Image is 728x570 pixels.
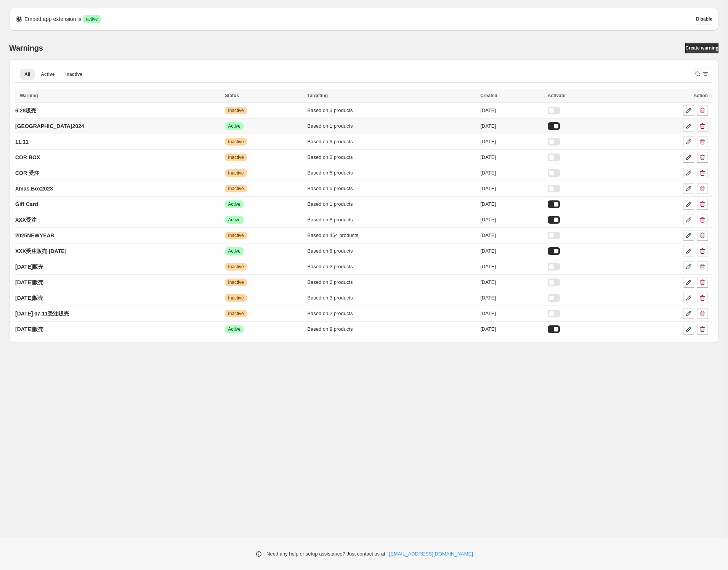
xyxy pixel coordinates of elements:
a: [DATE]販売 [15,261,43,273]
p: 2025NEWYEAR [15,232,55,239]
div: [DATE] [480,310,543,317]
a: Xmas Box2023 [15,183,53,195]
p: XXX受注販売 [DATE] [15,247,66,255]
span: Active [228,326,241,332]
div: [DATE] [480,263,543,271]
span: Inactive [228,139,244,145]
div: Based on 8 products [307,247,476,255]
a: [DATE]販売 [15,276,43,288]
p: Gift Card [15,200,38,208]
div: [DATE] [480,200,543,208]
p: [GEOGRAPHIC_DATA]2024 [15,122,84,130]
span: Activate [548,93,566,98]
button: Disable [696,14,712,24]
a: 11.11 [15,136,29,148]
a: XXX受注 [15,214,37,226]
span: Active [228,217,241,223]
div: Based on 1 products [307,200,476,208]
div: [DATE] [480,169,543,177]
h2: Warnings [9,43,43,53]
div: Based on 5 products [307,185,476,192]
div: Based on 8 products [307,216,476,224]
span: Inactive [65,71,82,77]
div: Based on 3 products [307,294,476,302]
div: Based on 9 products [307,138,476,146]
span: Action [694,93,708,98]
p: [DATE] 07.11受注販売 [15,310,69,317]
div: [DATE] [480,122,543,130]
div: Based on 2 products [307,154,476,161]
span: All [24,71,30,77]
div: [DATE] [480,294,543,302]
div: [DATE] [480,279,543,286]
a: [DATE] 07.11受注販売 [15,307,69,320]
p: COR 受注 [15,169,39,177]
div: [DATE] [480,232,543,239]
span: Inactive [228,107,244,114]
div: Based on 1 products [307,122,476,130]
a: [GEOGRAPHIC_DATA]2024 [15,120,84,132]
span: Inactive [228,232,244,239]
a: COR 受注 [15,167,39,179]
span: Warning [20,93,38,98]
a: Gift Card [15,198,38,210]
a: 2025NEWYEAR [15,229,55,242]
span: active [86,16,98,22]
span: Targeting [307,93,328,98]
span: Inactive [228,279,244,285]
p: [DATE]販売 [15,279,43,286]
span: Created [480,93,497,98]
div: [DATE] [480,185,543,192]
span: Active [41,71,55,77]
span: Inactive [228,295,244,301]
div: Based on 3 products [307,107,476,114]
a: Create warning [685,43,718,53]
div: Based on 2 products [307,310,476,317]
div: Based on 454 products [307,232,476,239]
span: Inactive [228,170,244,176]
p: [DATE]販売 [15,294,43,302]
div: [DATE] [480,325,543,333]
span: Active [228,123,241,129]
div: [DATE] [480,216,543,224]
span: Inactive [228,154,244,160]
a: [DATE]販売 [15,323,43,335]
span: Create warning [685,45,718,51]
p: 6.28販売 [15,107,36,114]
div: [DATE] [480,107,543,114]
a: [EMAIL_ADDRESS][DOMAIN_NAME] [389,550,473,558]
button: Search and filter results [694,69,709,79]
span: Status [225,93,239,98]
div: Based on 5 products [307,169,476,177]
div: [DATE] [480,247,543,255]
div: Based on 2 products [307,279,476,286]
div: Based on 9 products [307,325,476,333]
span: Inactive [228,311,244,317]
span: Active [228,201,241,207]
div: Based on 2 products [307,263,476,271]
span: Disable [696,16,712,22]
div: [DATE] [480,138,543,146]
p: [DATE]販売 [15,325,43,333]
a: [DATE]販売 [15,292,43,304]
div: [DATE] [480,154,543,161]
p: [DATE]販売 [15,263,43,271]
p: Embed app extension is [24,15,81,23]
p: 11.11 [15,138,29,146]
p: Xmas Box2023 [15,185,53,192]
a: COR BOX [15,151,40,163]
p: COR BOX [15,154,40,161]
p: XXX受注 [15,216,37,224]
a: 6.28販売 [15,104,36,117]
span: Active [228,248,241,254]
span: Inactive [228,186,244,192]
span: Inactive [228,264,244,270]
a: XXX受注販売 [DATE] [15,245,66,257]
